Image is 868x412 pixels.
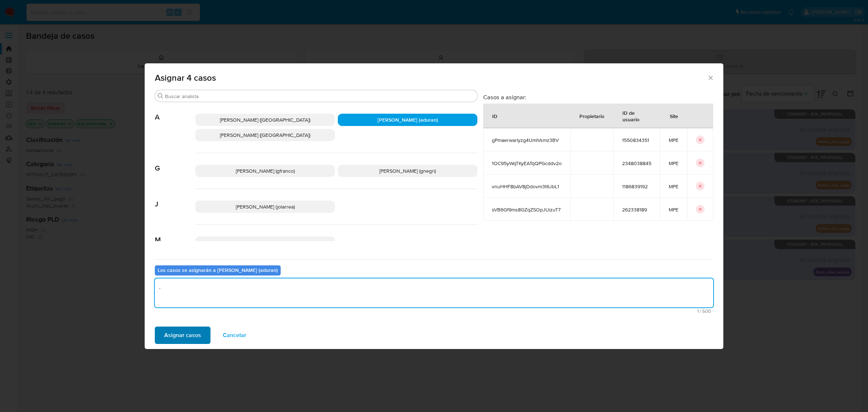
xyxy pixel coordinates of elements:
[220,131,310,139] span: [PERSON_NAME] ([GEOGRAPHIC_DATA])
[661,107,687,125] div: Site
[195,236,335,249] div: [PERSON_NAME] (ximfelix)
[492,206,562,213] span: sVB6Gf9ms8GZqZSOpJUizuT7
[155,102,195,122] span: A
[220,116,310,123] span: [PERSON_NAME] ([GEOGRAPHIC_DATA])
[155,153,195,173] span: G
[338,165,477,177] div: [PERSON_NAME] (gnegri)
[155,278,713,307] textarea: .
[155,73,707,82] span: Asignar 4 casos
[622,183,651,190] span: 1186839192
[223,327,246,343] span: Cancelar
[696,205,705,214] button: icon-button
[145,63,723,349] div: assign-modal
[155,327,210,344] button: Asignar casos
[696,135,705,144] button: icon-button
[622,137,651,143] span: 1550834351
[492,137,562,143] span: gPmaerwarlyzg4UmIVsmz3BV
[483,93,713,101] h3: Casos a asignar:
[155,225,195,244] span: M
[195,201,335,213] div: [PERSON_NAME] (jolarrea)
[158,93,163,99] button: Buscar
[571,107,613,125] div: Propietario
[696,159,705,167] button: icon-button
[669,160,678,167] span: MPE
[707,74,714,81] button: Cerrar ventana
[158,266,278,274] b: Los casos se asignarán a [PERSON_NAME] (aduran)
[236,239,294,246] span: [PERSON_NAME] (ximfelix)
[195,114,335,126] div: [PERSON_NAME] ([GEOGRAPHIC_DATA])
[492,160,562,167] span: 1OC95yWqTKyEATqQPGcddv2o
[622,206,651,213] span: 262338189
[669,183,678,190] span: MPE
[236,203,295,210] span: [PERSON_NAME] (jolarrea)
[492,183,562,190] span: vnuHHF8bAV8jDdovm3t6JbL1
[236,167,295,175] span: [PERSON_NAME] (gfranco)
[669,137,678,143] span: MPE
[669,206,678,213] span: MPE
[622,160,651,167] span: 2348038845
[195,165,335,177] div: [PERSON_NAME] (gfranco)
[378,116,438,123] span: [PERSON_NAME] (aduran)
[614,104,660,128] div: ID de usuario
[213,327,256,344] button: Cancelar
[164,327,201,343] span: Asignar casos
[155,189,195,209] span: J
[157,309,711,314] span: Máximo 500 caracteres
[484,107,506,125] div: ID
[338,114,477,126] div: [PERSON_NAME] (aduran)
[379,167,436,175] span: [PERSON_NAME] (gnegri)
[165,93,475,100] input: Buscar analista
[195,129,335,141] div: [PERSON_NAME] ([GEOGRAPHIC_DATA])
[696,182,705,190] button: icon-button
